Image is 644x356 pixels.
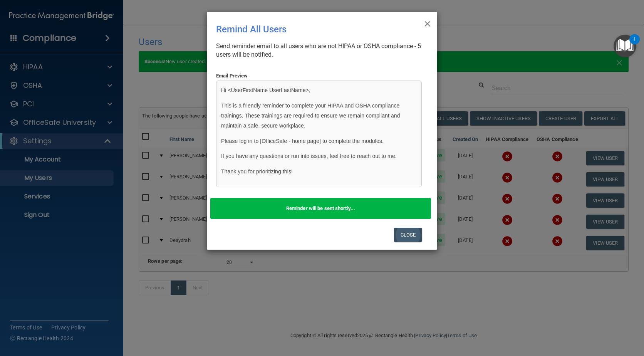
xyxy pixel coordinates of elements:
[221,167,417,177] p: Thank you for prioritizing this!
[221,136,417,146] p: Please log in to [OfficeSafe - home page] to complete the modules.
[614,35,636,57] button: Open Resource Center, 1 new notification
[216,18,396,40] div: Remind All Users
[286,205,355,211] strong: Reminder will be sent shortly...
[216,73,248,79] strong: Email Preview
[424,15,431,30] span: ×
[221,151,417,161] p: If you have any questions or run into issues, feel free to reach out to me.
[394,228,422,242] button: Close
[221,86,417,96] p: Hi <UserFirstName UserLastName>,
[221,101,417,131] p: This is a friendly reminder to complete your HIPAA and OSHA compliance trainings. These trainings...
[633,39,636,49] div: 1
[216,42,422,59] div: Send reminder email to all users who are not HIPAA or OSHA compliance - 5 users will be notified.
